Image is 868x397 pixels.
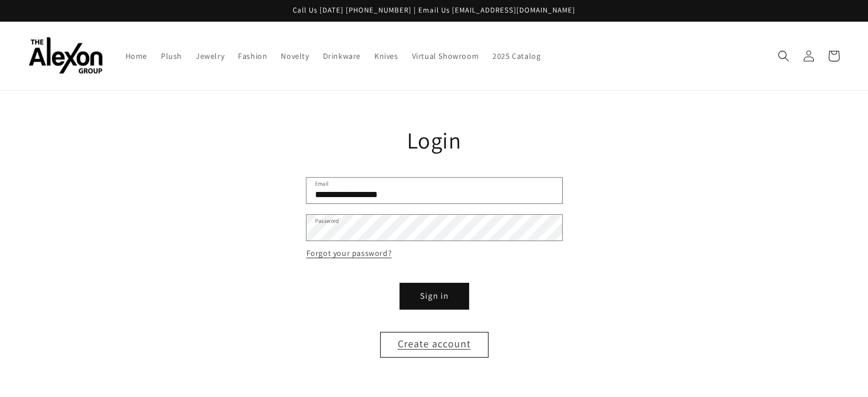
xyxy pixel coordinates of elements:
span: Novelty [281,51,309,61]
a: Create account [380,332,488,358]
img: The Alexon Group [29,37,103,74]
button: Sign in [400,283,469,309]
summary: Search [771,43,796,69]
a: Knives [368,44,405,68]
span: Virtual Showroom [412,51,479,61]
a: Home [119,44,154,68]
a: Plush [154,44,189,68]
a: Novelty [274,44,316,68]
a: Virtual Showroom [405,44,486,68]
span: Plush [161,51,182,61]
a: Drinkware [316,44,368,68]
a: Fashion [231,44,274,68]
span: Home [126,51,147,61]
span: Knives [374,51,398,61]
a: Forgot your password? [306,246,392,260]
span: Fashion [238,51,267,61]
span: Jewelry [196,51,224,61]
a: Jewelry [189,44,231,68]
span: 2025 Catalog [492,51,540,61]
a: 2025 Catalog [486,44,547,68]
h1: Login [306,125,562,155]
span: Drinkware [323,51,361,61]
